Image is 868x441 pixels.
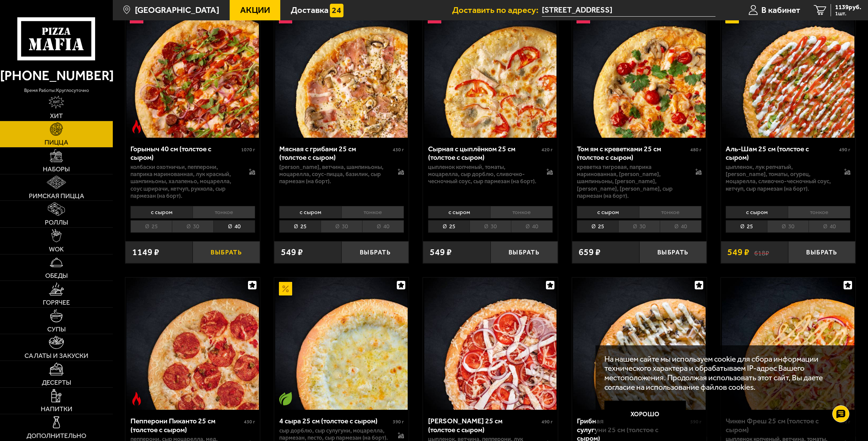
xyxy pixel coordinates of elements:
button: Выбрать [491,241,558,263]
li: 30 [470,220,511,233]
span: Салаты и закуски [24,352,88,359]
span: 480 г [690,147,702,153]
li: 30 [321,220,362,233]
span: 659 ₽ [579,248,601,257]
img: Чикен Фреш 25 см (толстое с сыром) [722,277,854,410]
span: 390 г [393,419,404,425]
a: НовинкаМясная с грибами 25 см (толстое с сыром) [274,5,409,138]
a: НовинкаОстрое блюдоГорыныч 40 см (толстое с сыром) [125,5,260,138]
div: 4 сыра 25 см (толстое с сыром) [279,417,391,425]
span: Обеды [45,272,68,279]
p: [PERSON_NAME], ветчина, шампиньоны, моцарелла, соус-пицца, базилик, сыр пармезан (на борт). [279,164,389,185]
li: 40 [213,220,255,233]
span: 549 ₽ [281,248,303,257]
div: Горыныч 40 см (толстое с сыром) [130,145,240,162]
a: АкционныйВегетарианское блюдо4 сыра 25 см (толстое с сыром) [274,277,409,410]
input: Ваш адрес доставки [542,4,715,17]
s: 618 ₽ [754,248,769,257]
span: 549 ₽ [430,248,452,257]
p: креветка тигровая, паприка маринованная, [PERSON_NAME], шампиньоны, [PERSON_NAME], [PERSON_NAME],... [577,164,686,199]
span: 430 г [244,419,255,425]
li: с сыром [428,206,490,218]
button: Выбрать [639,241,707,263]
li: 30 [172,220,213,233]
li: 40 [660,220,702,233]
span: 430 г [393,147,404,153]
div: Мясная с грибами 25 см (толстое с сыром) [279,145,391,162]
li: тонкое [788,206,850,218]
li: тонкое [341,206,404,218]
a: Петровская 25 см (толстое с сыром) [423,277,557,410]
a: НовинкаСырная с цыплёнком 25 см (толстое с сыром) [423,5,557,138]
span: Роллы [45,219,68,226]
button: Выбрать [341,241,409,263]
span: 1149 ₽ [132,248,159,257]
li: с сыром [726,206,788,218]
a: Острое блюдоПепперони Пиканто 25 см (толстое с сыром) [125,277,260,410]
li: 25 [726,220,767,233]
li: 30 [618,220,660,233]
span: Десерты [42,379,71,386]
span: 420 г [542,147,553,153]
button: Выбрать [193,241,260,263]
button: Выбрать [788,241,855,263]
span: Супы [47,326,66,333]
li: 25 [130,220,172,233]
p: цыпленок, лук репчатый, [PERSON_NAME], томаты, огурец, моцарелла, сливочно-чесночный соус, кетчуп... [726,164,835,192]
img: Острое блюдо [130,392,143,405]
div: Сырная с цыплёнком 25 см (толстое с сыром) [428,145,540,162]
a: НовинкаТом ям с креветками 25 см (толстое с сыром) [572,5,707,138]
img: Острое блюдо [130,120,143,133]
img: Горыныч 40 см (толстое с сыром) [126,5,259,138]
span: Пицца [45,139,68,146]
li: с сыром [130,206,193,218]
img: Сырная с цыплёнком 25 см (толстое с сыром) [424,5,557,138]
span: Доставить по адресу: [452,6,542,15]
li: с сыром [279,206,341,218]
li: 30 [767,220,809,233]
div: Аль-Шам 25 см (толстое с сыром) [726,145,837,162]
span: Санкт-Петербург, Лесной проспект, 19к4В [542,4,715,17]
div: Том ям с креветками 25 см (толстое с сыром) [577,145,689,162]
button: Хорошо [604,401,686,428]
img: Грибная с цыплёнком и сулугуни 25 см (толстое с сыром) [573,277,706,410]
li: тонкое [193,206,255,218]
li: тонкое [639,206,702,218]
li: тонкое [490,206,553,218]
div: Пепперони Пиканто 25 см (толстое с сыром) [130,417,242,434]
img: 15daf4d41897b9f0e9f617042186c801.svg [330,4,343,17]
span: 549 ₽ [727,248,749,257]
span: Напитки [41,406,72,413]
span: Римская пицца [29,193,84,199]
img: Акционный [279,282,293,295]
li: 25 [428,220,470,233]
span: Доставка [291,6,329,15]
span: Наборы [43,166,70,173]
img: 4 сыра 25 см (толстое с сыром) [275,277,408,410]
p: На нашем сайте мы используем cookie для сбора информации технического характера и обрабатываем IP... [604,354,843,392]
li: 40 [362,220,404,233]
li: 25 [577,220,618,233]
span: Горячее [43,299,70,306]
span: 1 шт. [835,11,861,16]
span: 1139 руб. [835,4,861,11]
img: Петровская 25 см (толстое с сыром) [424,277,557,410]
li: 25 [279,220,321,233]
img: Пепперони Пиканто 25 см (толстое с сыром) [126,277,259,410]
div: [PERSON_NAME] 25 см (толстое с сыром) [428,417,540,434]
a: Грибная с цыплёнком и сулугуни 25 см (толстое с сыром) [572,277,707,410]
img: Аль-Шам 25 см (толстое с сыром) [722,5,854,138]
span: [GEOGRAPHIC_DATA] [135,6,219,15]
p: колбаски Охотничьи, пепперони, паприка маринованная, лук красный, шампиньоны, халапеньо, моцарелл... [130,164,240,199]
span: Акции [240,6,270,15]
a: Чикен Фреш 25 см (толстое с сыром) [721,277,855,410]
span: WOK [49,246,64,253]
img: Том ям с креветками 25 см (толстое с сыром) [573,5,706,138]
span: В кабинет [761,6,800,15]
img: Мясная с грибами 25 см (толстое с сыром) [275,5,408,138]
p: цыпленок копченый, томаты, моцарелла, сыр дорблю, сливочно-чесночный соус, сыр пармезан (на борт). [428,164,537,185]
a: АкционныйАль-Шам 25 см (толстое с сыром) [721,5,855,138]
li: 40 [511,220,553,233]
span: Хит [50,113,63,119]
span: Дополнительно [26,433,86,439]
